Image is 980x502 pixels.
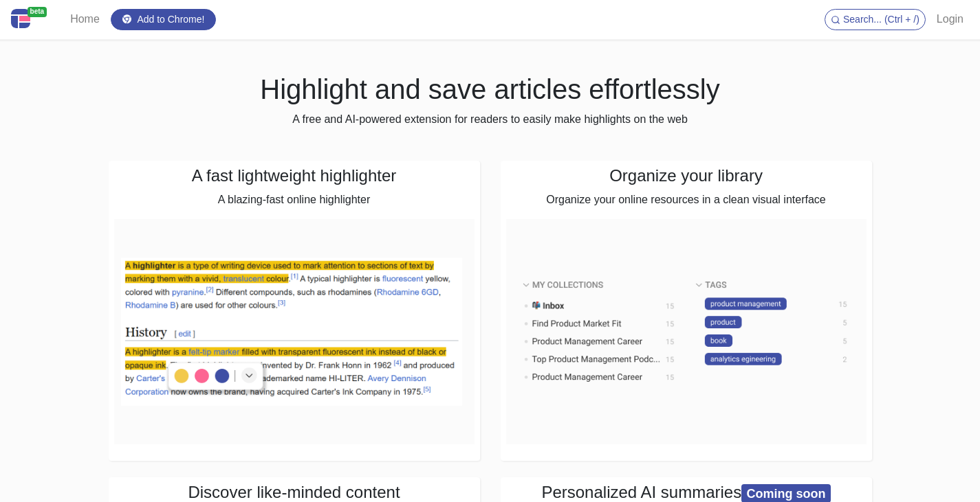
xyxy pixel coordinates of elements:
[843,14,919,25] span: Search... (Ctrl + /)
[11,5,54,34] a: beta
[11,9,30,28] img: Centroly
[109,111,872,128] p: A free and AI-powered extension for readers to easily make highlights on the web
[825,9,926,30] button: Search... (Ctrl + /)
[506,166,867,186] h4: Organize your library
[506,192,867,208] p: Organize your online resources in a clean visual interface
[109,73,872,106] h1: Highlight and save articles effortlessly
[114,192,475,208] p: A blazing-fast online highlighter
[114,219,475,444] img: A fast lightweight highlighter
[65,5,105,33] a: Home
[931,5,969,33] a: Login
[28,7,47,17] span: beta
[114,166,475,186] h4: A fast lightweight highlighter
[111,9,217,30] a: Add to Chrome!
[506,219,867,444] img: Organize your library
